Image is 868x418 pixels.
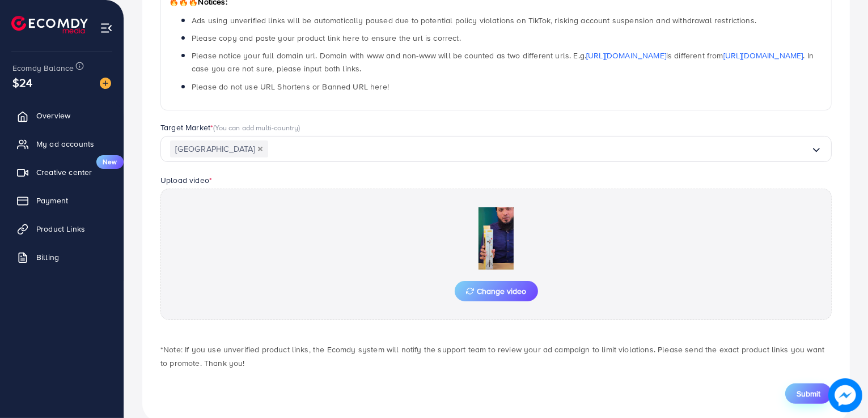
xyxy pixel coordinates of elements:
a: My ad accounts [9,133,115,155]
img: image [100,78,111,89]
span: Please notice your full domain url. Domain with www and non-www will be counted as two different ... [192,50,814,74]
a: Billing [9,246,115,268]
span: My ad accounts [36,138,94,150]
span: Payment [36,195,68,206]
a: [URL][DOMAIN_NAME] [723,50,803,61]
button: Submit [785,383,832,404]
span: Product Links [36,223,85,234]
span: Change video [466,287,527,295]
label: Upload video [160,174,212,186]
p: *Note: If you use unverified product links, the Ecomdy system will notify the support team to rev... [160,343,832,370]
a: Creative centerNew [9,161,115,184]
span: New [96,155,124,169]
span: [GEOGRAPHIC_DATA] [170,140,268,158]
span: Please do not use URL Shortens or Banned URL here! [192,81,389,92]
span: Please copy and paste your product link here to ensure the url is correct. [192,32,461,44]
a: [URL][DOMAIN_NAME] [586,50,666,61]
span: Creative center [36,167,92,178]
span: Overview [36,110,70,121]
span: Submit [797,388,820,399]
a: Overview [9,104,115,127]
label: Target Market [160,122,300,133]
span: Ecomdy Balance [12,62,74,74]
a: Product Links [9,217,115,240]
span: Billing [36,251,59,263]
span: Ads using unverified links will be automatically paused due to potential policy violations on Tik... [192,15,756,26]
a: Payment [9,189,115,212]
input: Search for option [268,140,811,158]
div: Search for option [160,136,832,163]
button: Change video [455,281,538,301]
span: $24 [12,74,32,91]
img: logo [11,16,88,33]
span: (You can add multi-country) [213,122,300,133]
button: Deselect Pakistan [257,146,263,152]
img: Preview Image [439,207,553,270]
img: menu [100,22,113,35]
img: image [828,378,862,412]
